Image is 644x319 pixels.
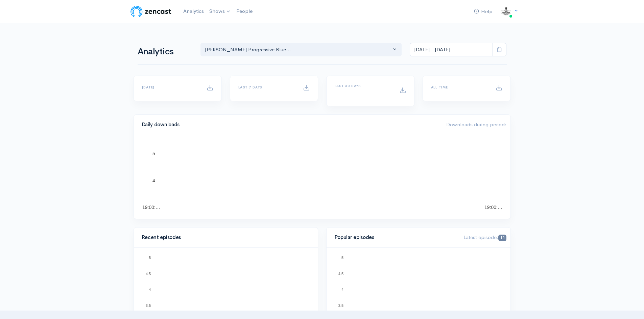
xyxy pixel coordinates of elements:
[338,271,343,275] text: 4.5
[341,288,343,292] text: 4
[142,235,306,240] h4: Recent episodes
[234,4,255,19] a: People
[207,4,234,19] a: Shows
[152,178,155,183] text: 4
[142,143,502,211] svg: A chart.
[335,84,391,88] h6: Last 30 days
[410,43,493,57] input: analytics date range selector
[471,4,495,19] a: Help
[621,296,637,312] iframe: gist-messenger-bubble-iframe
[145,303,150,308] text: 3.5
[142,205,160,210] text: 19:00:…
[205,46,391,54] div: [PERSON_NAME] Progressive Blue...
[142,85,198,89] h6: [DATE]
[335,235,456,240] h4: Popular episodes
[498,235,506,241] span: 15
[446,121,506,128] span: Downloads during period:
[463,234,506,240] span: Latest episode:
[338,303,343,308] text: 3.5
[431,85,487,89] h6: All time
[341,256,343,260] text: 5
[142,122,438,128] h4: Daily downloads
[152,151,155,156] text: 5
[484,205,502,210] text: 19:00:…
[499,5,513,18] img: ...
[238,85,295,89] h6: Last 7 days
[148,256,150,260] text: 5
[145,271,150,275] text: 4.5
[129,5,172,18] img: ZenCast Logo
[200,43,402,57] button: T Shaw's Progressive Blue...
[148,288,150,292] text: 4
[181,4,207,19] a: Analytics
[138,47,192,57] h1: Analytics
